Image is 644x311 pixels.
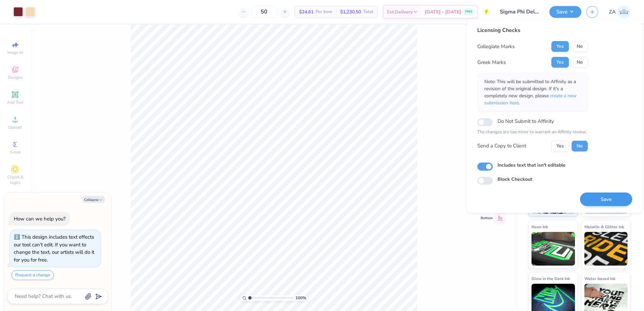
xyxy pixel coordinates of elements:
label: Do Not Submit to Affinity [497,117,554,126]
span: Est. Delivery [387,8,413,15]
span: Total [363,8,373,15]
span: Upload [8,125,22,130]
a: ZA [609,5,631,19]
button: Yes [551,141,569,151]
div: Send a Copy to Client [477,142,526,150]
input: Untitled Design [495,5,544,19]
button: No [572,141,588,151]
button: No [572,41,588,52]
button: Request a change [11,270,54,280]
label: Block Checkout [497,176,532,183]
button: Save [580,193,632,206]
p: Note: This will be submitted to Affinity as a revision of the original design. If it's a complete... [484,78,581,106]
span: [DATE] - [DATE] [425,8,461,15]
div: How can we help you? [14,215,66,222]
img: Zuriel Alaba [617,5,631,19]
span: 100 % [295,295,306,301]
span: Metallic & Glitter Ink [584,223,624,230]
button: No [572,57,588,68]
span: $24.61 [299,8,314,15]
span: Per Item [316,8,332,15]
span: FREE [465,9,472,14]
span: Bottom [481,216,493,220]
img: Neon Ink [532,232,575,266]
span: ZA [609,8,616,16]
button: Yes [551,41,569,52]
span: Clipart & logos [3,174,27,185]
img: Metallic & Glitter Ink [584,232,628,266]
div: Greek Marks [477,59,506,66]
input: – – [251,6,277,18]
button: Collapse [82,196,105,203]
label: Includes text that isn't editable [497,162,566,169]
span: Glow in the Dark Ink [532,275,570,282]
p: The changes are too minor to warrant an Affinity review. [477,129,588,136]
span: Water based Ink [584,275,615,282]
span: Add Text [7,100,23,105]
div: Collegiate Marks [477,43,515,50]
span: Designs [8,75,23,80]
span: Neon Ink [532,223,548,230]
span: $1,230.50 [340,8,361,15]
div: This design includes text effects our tool can't edit. If you want to change the text, our artist... [14,234,94,263]
button: Save [549,6,581,18]
span: Greek [10,149,21,155]
div: Licensing Checks [477,26,588,34]
button: Yes [551,57,569,68]
span: Image AI [7,50,23,55]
